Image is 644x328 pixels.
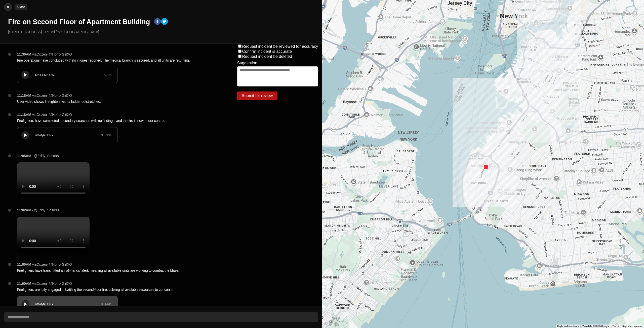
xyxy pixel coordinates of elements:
[154,18,161,26] button: facebook
[237,61,257,65] label: Suggestion
[622,325,642,327] a: Report a map error
[33,133,101,137] div: Brooklyn FDNY
[101,302,111,306] div: 30.644 s
[17,58,217,63] p: Fire operations have concluded with no injuries reported. The medical branch is secured, and all ...
[33,302,101,306] div: Brooklyn FDNY
[32,281,72,286] p: via Citizen · @ HorrorGirlXO
[4,3,12,11] button: cancelClose
[32,112,72,117] p: via Citizen · @ HorrorGirlXO
[17,93,31,98] p: 11:18AM
[17,52,31,57] p: 11:30AM
[557,324,579,328] button: Keyboard shortcuts
[161,18,168,26] button: twitter
[17,281,31,286] p: 11:00AM
[242,54,292,59] label: Request incident be deleted
[242,44,318,49] label: Request incident be reviewed for accuracy
[17,153,31,158] p: 11:05AM
[17,118,217,123] p: Firefighters have completed secondary searches with no findings, and the fire is now under control.
[33,73,103,77] div: FDNY EMS CW1
[17,262,31,267] p: 11:00AM
[32,153,59,158] p: · @Eddy_Sosa98
[32,262,72,267] p: via Citizen · @ HorrorGirlXO
[17,287,217,292] p: Firefighters are fully engaged in battling the second-floor fire, utilizing all available resourc...
[32,208,59,213] p: · @Eddy_Sosa98
[17,99,217,104] p: User video shows firefighters with a ladder outstretched.
[32,52,72,57] p: via Citizen · @ HorrorGirlXO
[323,321,340,328] a: Open this area in Google Maps (opens a new window)
[17,5,25,9] small: Close
[17,112,31,117] p: 11:18AM
[17,268,217,273] p: Firefighters have transmitted an 'all-hands' alert, meaning all available units are working to co...
[582,325,609,327] span: Map data ©2025 Google
[103,73,111,77] div: 30.81 s
[8,17,150,26] h1: Fire on Second Floor of Apartment Building
[17,208,31,213] p: 11:02AM
[101,133,111,137] div: 30.719 s
[8,29,318,34] p: [STREET_ADDRESS] · 0.59 mi from [GEOGRAPHIC_DATA]
[237,91,277,100] button: Submit for review
[323,321,340,328] img: Google
[32,93,72,98] p: via Citizen · @ HorrorGirlXO
[6,5,11,10] img: cancel
[242,49,292,54] label: Confirm incident is accurate
[612,325,619,327] a: Terms (opens in new tab)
